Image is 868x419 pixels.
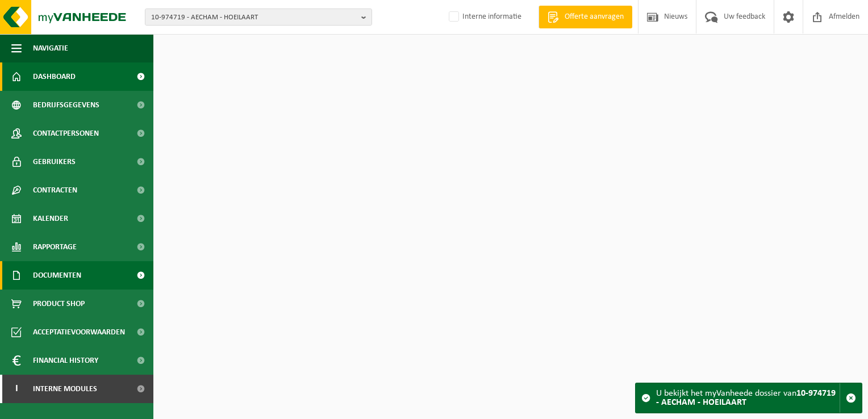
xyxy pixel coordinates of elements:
[33,318,125,346] span: Acceptatievoorwaarden
[33,290,85,318] span: Product Shop
[656,389,836,407] strong: 10-974719 - AECHAM - HOEILAART
[33,375,97,403] span: Interne modules
[151,9,357,26] span: 10-974719 - AECHAM - HOEILAART
[562,11,627,23] span: Offerte aanvragen
[33,148,76,176] span: Gebruikers
[656,383,840,413] div: U bekijkt het myVanheede dossier van
[33,119,99,148] span: Contactpersonen
[33,62,76,91] span: Dashboard
[539,6,632,28] a: Offerte aanvragen
[145,9,372,26] button: 10-974719 - AECHAM - HOEILAART
[446,9,521,26] label: Interne informatie
[33,261,81,290] span: Documenten
[33,346,98,375] span: Financial History
[33,34,68,62] span: Navigatie
[33,91,99,119] span: Bedrijfsgegevens
[33,204,68,233] span: Kalender
[33,233,77,261] span: Rapportage
[33,176,77,204] span: Contracten
[11,375,22,403] span: I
